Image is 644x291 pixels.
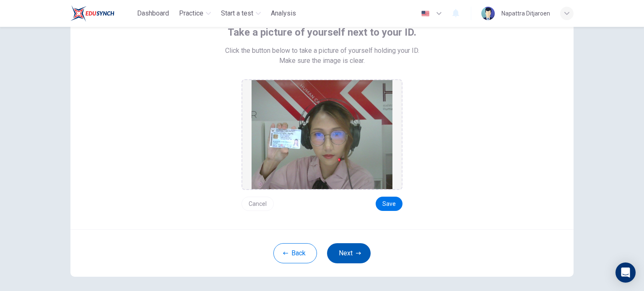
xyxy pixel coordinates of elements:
[228,26,416,39] span: Take a picture of yourself next to your ID.
[70,5,114,22] img: Train Test logo
[179,8,203,18] span: Practice
[134,6,172,21] button: Dashboard
[70,5,134,22] a: Train Test logo
[279,56,365,66] span: Make sure the image is clear.
[271,8,296,18] span: Analysis
[267,6,299,21] button: Analysis
[481,7,495,20] img: Profile picture
[501,8,550,18] div: Napattra Ditjaroen
[225,46,419,56] span: Click the button below to take a picture of yourself holding your ID.
[615,262,636,283] div: Open Intercom Messenger
[252,80,392,189] img: preview screemshot
[327,243,371,263] button: Next
[221,8,253,18] span: Start a test
[241,197,274,211] button: Cancel
[376,197,402,211] button: Save
[176,6,214,21] button: Practice
[137,8,169,18] span: Dashboard
[273,243,317,263] button: Back
[218,6,264,21] button: Start a test
[420,10,431,17] img: en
